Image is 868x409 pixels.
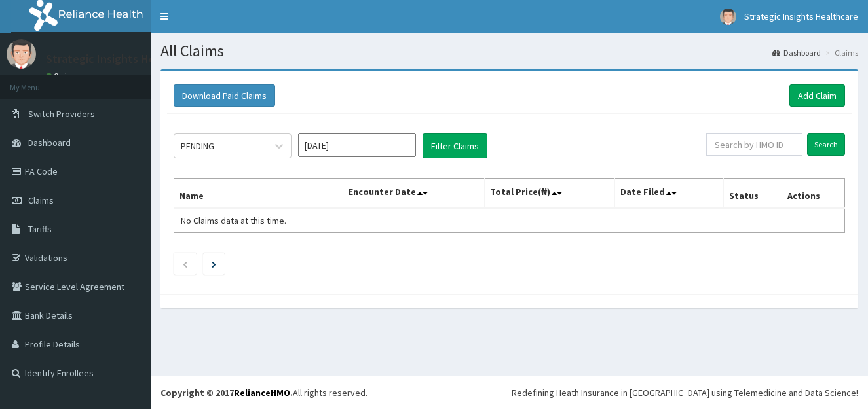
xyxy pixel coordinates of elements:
th: Date Filed [615,179,723,209]
span: Tariffs [28,223,52,235]
input: Search [807,133,845,156]
th: Encounter Date [343,179,484,209]
a: Add Claim [789,84,845,107]
a: RelianceHMO [234,387,290,399]
img: User Image [720,9,736,25]
div: Redefining Heath Insurance in [GEOGRAPHIC_DATA] using Telemedicine and Data Science! [512,386,858,399]
p: Strategic Insights Healthcare [46,53,198,65]
a: Previous page [182,258,188,270]
input: Select Month and Year [298,133,416,157]
strong: Copyright © 2017 . [160,387,293,399]
button: Filter Claims [423,133,487,158]
h1: All Claims [160,43,858,60]
th: Name [174,179,343,209]
span: Dashboard [28,137,71,149]
input: Search by HMO ID [706,133,802,156]
footer: All rights reserved. [151,376,868,409]
a: Dashboard [772,47,821,58]
span: Claims [28,194,54,206]
button: Download Paid Claims [174,84,275,107]
a: Next page [212,258,216,270]
span: Strategic Insights Healthcare [744,10,858,22]
span: No Claims data at this time. [181,215,286,226]
th: Status [723,179,782,209]
li: Claims [822,47,858,58]
a: Online [46,71,77,80]
span: Switch Providers [28,108,95,120]
th: Total Price(₦) [484,179,615,209]
div: PENDING [181,139,214,152]
img: User Image [7,39,36,69]
th: Actions [782,179,844,209]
